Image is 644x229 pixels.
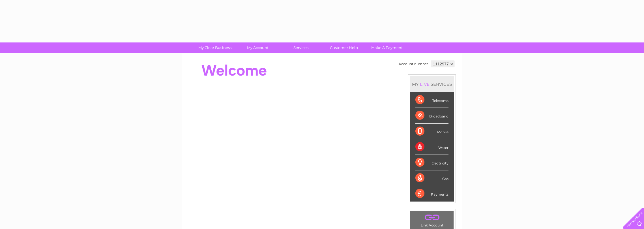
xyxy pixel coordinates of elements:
[415,92,448,108] div: Telecoms
[415,124,448,139] div: Mobile
[415,139,448,155] div: Water
[192,42,238,53] a: My Clear Business
[410,76,454,92] div: MY SERVICES
[321,42,367,53] a: Customer Help
[419,82,431,87] div: LIVE
[415,155,448,170] div: Electricity
[410,211,454,229] td: Link Account
[412,213,452,222] a: .
[397,59,430,69] td: Account number
[415,170,448,186] div: Gas
[278,42,324,53] a: Services
[415,108,448,123] div: Broadband
[364,42,410,53] a: Make A Payment
[415,186,448,201] div: Payments
[235,42,281,53] a: My Account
